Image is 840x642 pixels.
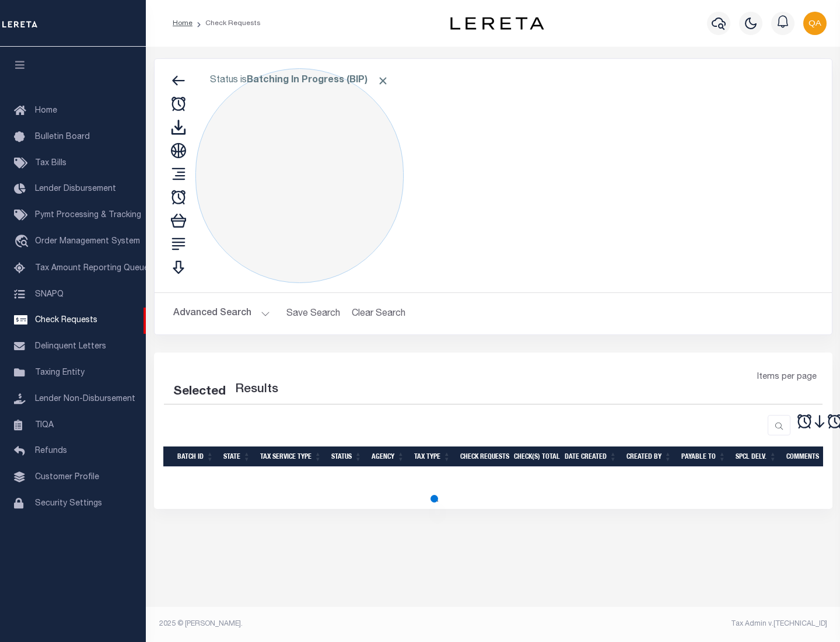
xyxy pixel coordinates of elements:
[456,446,509,467] th: Check Requests
[509,446,560,467] th: Check(s) Total
[803,12,827,35] img: svg+xml;base64,PHN2ZyB4bWxucz0iaHR0cDovL3d3dy53My5vcmcvMjAwMC9zdmciIHBvaW50ZXItZXZlbnRzPSJub25lIi...
[450,17,544,30] img: logo-dark.svg
[35,264,149,273] span: Tax Amount Reporting Queue
[150,619,494,629] div: 2025 © [PERSON_NAME].
[35,447,67,455] span: Refunds
[367,446,409,467] th: Agency
[677,446,731,467] th: Payable To
[560,446,622,467] th: Date Created
[35,343,106,351] span: Delinquent Letters
[347,302,411,325] button: Clear Search
[35,316,97,325] span: Check Requests
[173,446,219,467] th: Batch Id
[35,395,135,403] span: Lender Non-Disbursement
[409,446,456,467] th: Tax Type
[757,371,817,384] span: Items per page
[173,302,270,325] button: Advanced Search
[14,235,33,250] i: travel_explore
[195,68,404,283] div: Click to Edit
[35,159,66,168] span: Tax Bills
[173,20,192,27] a: Home
[502,619,827,629] div: Tax Admin v.[TECHNICAL_ID]
[35,185,116,193] span: Lender Disbursement
[327,446,367,467] th: Status
[35,473,99,481] span: Customer Profile
[235,381,278,399] label: Results
[35,107,57,115] span: Home
[173,383,226,402] div: Selected
[35,421,54,429] span: TIQA
[35,369,85,377] span: Taxing Entity
[35,290,64,298] span: SNAPQ
[247,76,389,85] b: Batching In Progress (BIP)
[279,302,347,325] button: Save Search
[219,446,256,467] th: State
[377,75,389,87] span: Click to Remove
[35,211,141,219] span: Pymt Processing & Tracking
[35,133,90,141] span: Bulletin Board
[782,446,834,467] th: Comments
[622,446,677,467] th: Created By
[256,446,327,467] th: Tax Service Type
[192,18,261,29] li: Check Requests
[731,446,782,467] th: Spcl Delv.
[35,500,102,508] span: Security Settings
[35,238,140,246] span: Order Management System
